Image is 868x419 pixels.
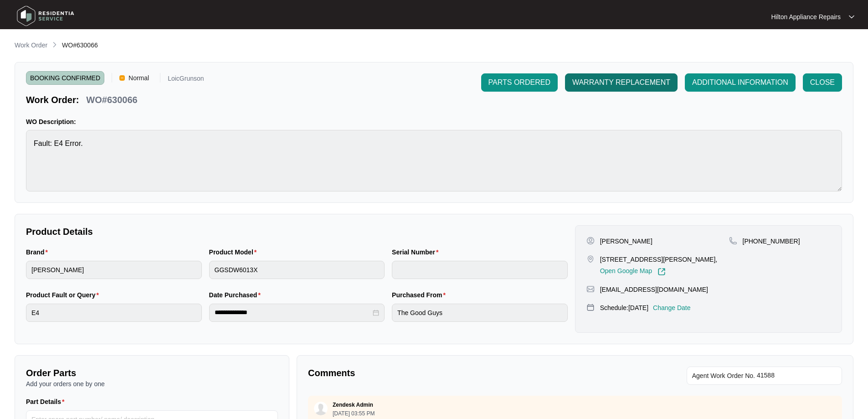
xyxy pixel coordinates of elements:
button: CLOSE [803,73,842,92]
p: WO Description: [26,117,842,126]
p: LoicGrunson [168,75,204,85]
input: Purchased From [392,304,568,322]
p: Change Date [653,303,691,312]
label: Product Model [209,248,261,257]
p: Product Details [26,225,568,238]
a: Work Order [13,41,49,51]
p: [PHONE_NUMBER] [743,237,800,246]
input: Serial Number [392,261,568,279]
label: Brand [26,248,51,257]
label: Product Fault or Query [26,290,103,300]
label: Part Details [26,397,68,406]
img: map-pin [586,255,595,263]
p: Hilton Appliance Repairs [771,12,841,21]
p: Zendesk Admin [333,401,373,409]
p: [DATE] 03:55 PM [333,411,375,416]
label: Date Purchased [209,290,264,300]
img: user-pin [586,237,595,245]
p: Comments [308,367,569,379]
img: map-pin [729,237,737,245]
input: Date Purchased [215,308,371,317]
p: [PERSON_NAME] [600,237,652,246]
span: CLOSE [810,77,835,88]
span: Agent Work Order No. [692,370,755,381]
img: user.svg [314,402,328,415]
p: Work Order: [26,93,79,106]
input: Product Model [209,261,385,279]
span: WARRANTY REPLACEMENT [572,77,670,88]
span: ADDITIONAL INFORMATION [692,77,788,88]
p: Add your orders one by one [26,379,278,388]
input: Brand [26,261,202,279]
input: Product Fault or Query [26,304,202,322]
span: Normal [125,71,153,85]
img: residentia service logo [14,2,77,30]
p: WO#630066 [86,93,137,106]
input: Add Agent Work Order No. [757,370,837,381]
img: Link-External [657,268,666,276]
p: [STREET_ADDRESS][PERSON_NAME], [600,255,718,264]
label: Purchased From [392,290,449,300]
p: Schedule: [DATE] [600,303,648,312]
img: map-pin [586,285,595,293]
button: WARRANTY REPLACEMENT [565,73,678,92]
span: BOOKING CONFIRMED [26,71,104,85]
label: Serial Number [392,248,442,257]
a: Open Google Map [600,268,666,276]
span: PARTS ORDERED [488,77,550,88]
img: chevron-right [51,41,58,48]
img: Vercel Logo [119,75,125,81]
button: ADDITIONAL INFORMATION [685,73,796,92]
button: PARTS ORDERED [481,73,558,92]
p: Work Order [15,41,47,50]
p: Order Parts [26,367,278,379]
img: map-pin [586,303,595,311]
span: WO#630066 [62,41,98,49]
img: dropdown arrow [849,15,854,19]
textarea: Fault: E4 Error. [26,130,842,191]
p: [EMAIL_ADDRESS][DOMAIN_NAME] [600,285,708,294]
